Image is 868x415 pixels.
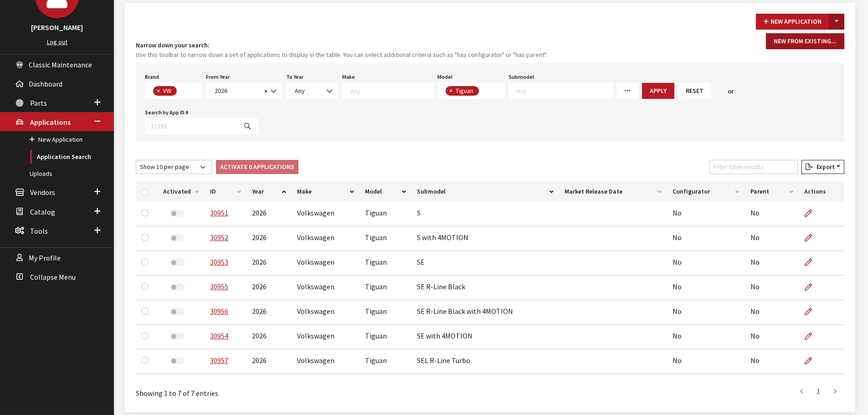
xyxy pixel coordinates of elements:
td: No [667,251,745,276]
h4: Narrow down your search: [136,41,844,50]
th: Actions [799,181,844,202]
label: Activate Application [170,333,185,340]
td: SE [411,251,559,276]
td: 2026 [247,300,291,325]
textarea: Search [350,87,433,95]
button: New From Existing... [766,33,844,49]
label: Submodel [508,73,534,81]
label: Search by App ID # [145,108,188,117]
span: Any [295,87,305,95]
button: Remove item [446,86,455,96]
textarea: Search [517,87,612,95]
td: Volkswagen [292,325,360,349]
button: Remove item [153,86,162,96]
td: No [667,325,745,349]
button: Export [801,160,844,174]
th: Make: activate to sort column ascending [292,181,360,202]
span: or [728,87,734,96]
td: No [667,349,745,374]
td: No [667,300,745,325]
a: 30955 [210,282,228,291]
input: 11393 [145,118,237,134]
a: 30952 [210,233,228,242]
a: 30954 [210,331,228,340]
td: Tiguan [360,202,411,226]
td: 2026 [247,202,291,226]
label: Activate Application [170,234,185,241]
a: Edit Application [804,202,820,225]
span: Tiguan [455,87,476,95]
li: VW [153,86,177,96]
td: S with 4MOTION [411,226,559,251]
span: × [449,87,452,95]
label: Activate Application [170,259,185,266]
td: No [667,202,745,226]
td: Volkswagen [292,251,360,276]
button: Reset [678,83,711,99]
td: Tiguan [360,325,411,349]
td: No [745,349,799,374]
td: 2026 [247,276,291,300]
span: Vendors [30,188,55,197]
td: SE with 4MOTION [411,325,559,349]
span: 2026 [206,83,282,99]
span: Collapse Menu [30,272,76,282]
td: Tiguan [360,276,411,300]
div: Showing 1 to 7 of 7 entries [136,381,425,399]
small: Use this toolbar to narrow down a set of applications to display in the table. You can select add... [136,50,844,60]
a: 30956 [210,307,228,316]
span: Export [813,163,835,171]
button: Apply [642,83,674,99]
td: SE R-Line Black [411,276,559,300]
a: Edit Application [804,226,820,249]
th: Market Release Date: activate to sort column ascending [559,181,667,202]
td: 2026 [247,226,291,251]
a: Edit Application [804,251,820,274]
span: Tools [30,226,48,236]
td: SEL R-Line Turbo [411,349,559,374]
td: S [411,202,559,226]
th: Submodel: activate to sort column ascending [411,181,559,202]
td: Tiguan [360,300,411,325]
a: Log out [47,38,67,46]
td: Tiguan [360,349,411,374]
span: Applications [30,118,71,127]
td: 2026 [247,251,291,276]
label: Activate Application [170,308,185,315]
th: Configurator: activate to sort column ascending [667,181,745,202]
a: Edit Application [804,300,820,323]
span: Parts [30,98,47,108]
a: Edit Application [804,325,820,348]
span: 2026 [212,86,262,96]
label: Brand [145,73,159,81]
td: Volkswagen [292,226,360,251]
span: My Profile [29,253,61,262]
label: Activate Application [170,357,185,364]
td: 2026 [247,349,291,374]
label: Make [342,73,355,81]
label: From Year [206,73,230,81]
a: 30957 [210,356,228,365]
td: No [745,251,799,276]
td: No [667,276,745,300]
a: 1 [810,382,827,400]
span: × [264,87,267,95]
span: Any [292,86,333,96]
input: Filter table results [709,160,798,174]
th: Model: activate to sort column ascending [360,181,411,202]
th: Parent: activate to sort column ascending [745,181,799,202]
td: No [745,276,799,300]
a: 30953 [210,257,228,266]
label: Model [437,73,452,81]
span: VW [162,87,174,95]
td: No [745,226,799,251]
span: Any [286,83,339,99]
td: Volkswagen [292,202,360,226]
td: Tiguan [360,226,411,251]
td: SE R-Line Black with 4MOTION [411,300,559,325]
td: No [745,202,799,226]
td: No [745,325,799,349]
span: Catalog [30,207,55,216]
h3: [PERSON_NAME] [9,22,105,33]
textarea: Search [481,87,486,96]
